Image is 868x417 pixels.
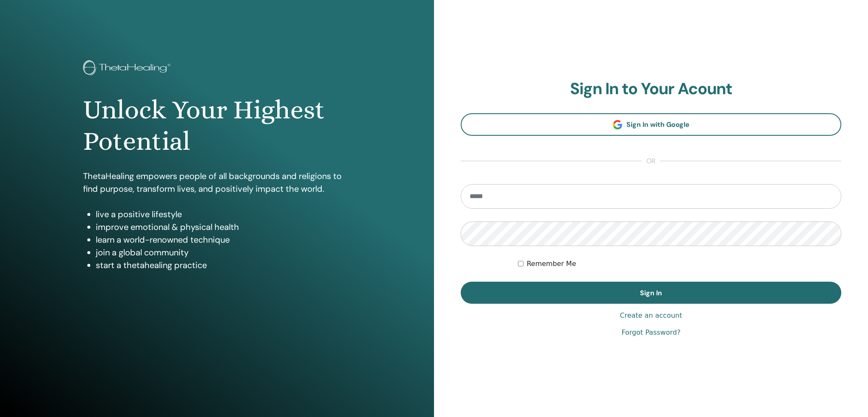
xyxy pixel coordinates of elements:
li: start a thetahealing practice [96,259,351,271]
a: Forgot Password? [621,327,680,338]
li: join a global community [96,246,351,259]
h2: Sign In to Your Acount [461,79,841,99]
button: Sign In [461,282,841,304]
span: Sign In with Google [626,120,690,129]
a: Create an account [620,311,682,321]
li: learn a world-renowned technique [96,233,351,246]
a: Sign In with Google [461,113,841,136]
span: Sign In [640,288,662,297]
p: ThetaHealing empowers people of all backgrounds and religions to find purpose, transform lives, a... [83,170,351,195]
h1: Unlock Your Highest Potential [83,94,351,157]
li: improve emotional & physical health [96,221,351,233]
li: live a positive lifestyle [96,208,351,221]
div: Keep me authenticated indefinitely or until I manually logout [518,259,841,269]
span: or [642,156,660,166]
label: Remember Me [527,259,576,269]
